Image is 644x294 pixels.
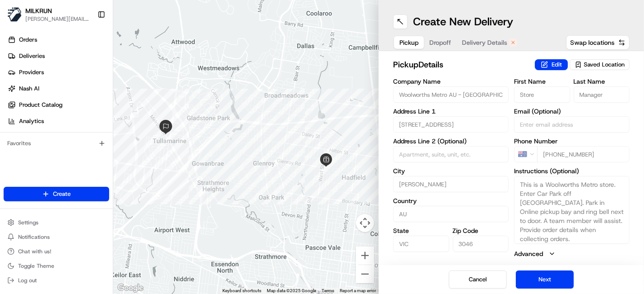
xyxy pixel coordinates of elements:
[399,38,418,47] span: Pickup
[356,265,374,283] button: Zoom out
[18,233,50,241] span: Notifications
[4,65,113,80] a: Providers
[356,214,374,232] button: Map camera controls
[267,288,316,293] span: Map data ©2025 Google
[19,117,44,125] span: Analytics
[4,4,94,25] button: MILKRUNMILKRUN[PERSON_NAME][EMAIL_ADDRESS][DOMAIN_NAME]
[514,138,630,144] label: Phone Number
[340,288,376,293] a: Report a map error
[514,86,570,103] input: Enter first name
[566,35,630,50] button: Swap locations
[393,108,509,114] label: Address Line 1
[393,206,509,222] input: Enter country
[18,262,54,270] span: Toggle Theme
[537,146,630,162] input: Enter phone number
[393,116,509,133] input: Enter address
[514,249,543,258] label: Advanced
[393,228,449,234] label: State
[18,219,38,226] span: Settings
[393,198,509,204] label: Country
[4,274,109,287] button: Log out
[570,38,615,47] span: Swap locations
[115,282,145,294] a: Open this area in Google Maps (opens a new window)
[453,236,509,252] input: Enter zip code
[574,78,630,85] label: Last Name
[570,58,630,71] button: Saved Location
[4,49,113,63] a: Deliveries
[115,282,145,294] img: Google
[393,138,509,144] label: Address Line 2 (Optional)
[393,146,509,162] input: Apartment, suite, unit, etc.
[4,33,113,47] a: Orders
[18,277,37,284] span: Log out
[429,38,451,47] span: Dropoff
[393,86,509,103] input: Enter company name
[4,136,109,151] div: Favorites
[584,61,625,69] span: Saved Location
[4,187,109,201] button: Create
[514,168,630,174] label: Instructions (Optional)
[7,7,22,22] img: MILKRUN
[19,101,62,109] span: Product Catalog
[514,249,630,258] button: Advanced
[4,231,109,243] button: Notifications
[222,288,261,294] button: Keyboard shortcuts
[25,6,52,15] button: MILKRUN
[514,116,630,133] input: Enter email address
[4,245,109,258] button: Chat with us!
[393,236,449,252] input: Enter state
[19,85,39,93] span: Nash AI
[514,176,630,244] textarea: This is a Woolworths Metro store. Enter Car Park off [GEOGRAPHIC_DATA]. Park in Online pickup bay...
[393,176,509,192] input: Enter city
[514,108,630,114] label: Email (Optional)
[19,52,45,60] span: Deliveries
[535,59,568,70] button: Edit
[393,58,529,71] h2: pickup Details
[449,270,507,289] button: Cancel
[393,78,509,85] label: Company Name
[516,270,574,289] button: Next
[453,228,509,234] label: Zip Code
[413,14,513,29] h1: Create New Delivery
[25,15,90,23] button: [PERSON_NAME][EMAIL_ADDRESS][DOMAIN_NAME]
[514,78,570,85] label: First Name
[356,247,374,265] button: Zoom in
[574,86,630,103] input: Enter last name
[462,38,507,47] span: Delivery Details
[4,260,109,272] button: Toggle Theme
[393,168,509,174] label: City
[4,114,113,128] a: Analytics
[322,288,334,293] a: Terms (opens in new tab)
[53,190,71,198] span: Create
[4,216,109,229] button: Settings
[4,81,113,96] a: Nash AI
[19,36,37,44] span: Orders
[19,68,44,76] span: Providers
[4,98,113,112] a: Product Catalog
[18,248,51,255] span: Chat with us!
